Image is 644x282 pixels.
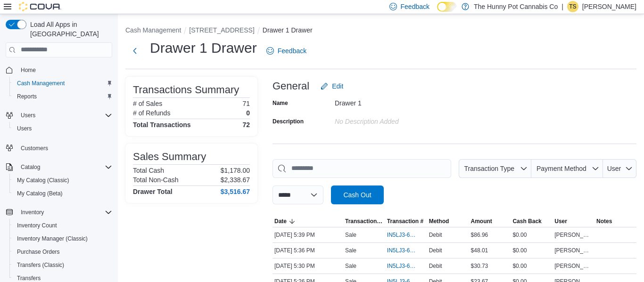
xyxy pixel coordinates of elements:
[133,176,179,184] h6: Total Non-Cash
[221,176,250,184] p: $2,338.67
[125,41,144,60] button: Next
[511,260,553,272] div: $0.00
[317,77,347,96] button: Edit
[607,165,621,172] span: User
[125,26,181,34] button: Cash Management
[13,78,68,89] a: Cash Management
[17,261,64,269] span: Transfers (Classic)
[13,123,35,134] a: Users
[133,109,170,117] h6: # of Refunds
[471,231,488,239] span: $86.96
[9,90,116,103] button: Reports
[437,2,457,12] input: Dark Mode
[332,81,343,91] span: Edit
[401,2,429,11] span: Feedback
[429,247,442,254] span: Debit
[437,12,438,12] span: Dark Mode
[19,2,61,11] img: Cova
[272,118,304,125] label: Description
[459,159,531,178] button: Transaction Type
[17,64,112,76] span: Home
[9,174,116,187] button: My Catalog (Classic)
[13,220,61,231] a: Inventory Count
[596,218,612,225] span: Notes
[272,81,309,92] h3: General
[17,93,37,100] span: Reports
[17,207,48,218] button: Inventory
[537,165,586,172] span: Payment Method
[133,151,206,162] h3: Sales Summary
[335,114,461,125] div: No Description added
[13,259,112,271] span: Transfers (Classic)
[335,96,461,107] div: Drawer 1
[554,218,567,225] span: User
[13,188,66,199] a: My Catalog (Beta)
[554,262,593,270] span: [PERSON_NAME]
[387,245,425,256] button: IN5LJ3-6157478
[13,188,112,199] span: My Catalog (Beta)
[17,64,40,76] a: Home
[343,190,371,200] span: Cash Out
[474,1,558,12] p: The Hunny Pot Cannabis Co
[17,161,44,173] button: Catalog
[150,39,257,57] h1: Drawer 1 Drawer
[13,259,68,271] a: Transfers (Classic)
[554,231,593,239] span: [PERSON_NAME]
[2,109,116,122] button: Users
[511,229,553,241] div: $0.00
[427,216,469,227] button: Method
[345,218,383,225] span: Transaction Type
[274,218,287,225] span: Date
[331,185,384,204] button: Cash Out
[133,167,164,174] h6: Total Cash
[531,159,603,178] button: Payment Method
[512,218,541,225] span: Cash Back
[387,229,425,241] button: IN5LJ3-6157504
[272,245,343,256] div: [DATE] 5:36 PM
[133,188,173,195] h4: Drawer Total
[9,232,116,245] button: Inventory Manager (Classic)
[17,177,69,184] span: My Catalog (Classic)
[272,260,343,272] div: [DATE] 5:30 PM
[125,25,636,37] nav: An example of EuiBreadcrumbs
[345,262,356,270] p: Sale
[429,218,449,225] span: Method
[242,100,250,107] p: 71
[387,231,416,239] span: IN5LJ3-6157504
[278,46,306,56] span: Feedback
[272,99,288,107] label: Name
[13,246,64,258] a: Purchase Orders
[263,26,313,34] button: Drawer 1 Drawer
[511,216,553,227] button: Cash Back
[17,222,57,229] span: Inventory Count
[17,274,41,282] span: Transfers
[13,233,112,244] span: Inventory Manager (Classic)
[471,247,488,254] span: $48.01
[9,122,116,135] button: Users
[13,91,41,102] a: Reports
[9,187,116,200] button: My Catalog (Beta)
[26,20,112,39] span: Load All Apps in [GEOGRAPHIC_DATA]
[594,216,636,227] button: Notes
[21,145,48,152] span: Customers
[133,121,191,129] h4: Total Transactions
[13,246,112,258] span: Purchase Orders
[9,245,116,258] button: Purchase Orders
[2,141,116,154] button: Customers
[13,220,112,231] span: Inventory Count
[569,1,576,12] span: TS
[17,110,39,121] button: Users
[13,78,112,89] span: Cash Management
[272,229,343,241] div: [DATE] 5:39 PM
[603,159,636,178] button: User
[21,66,36,74] span: Home
[2,63,116,77] button: Home
[9,258,116,272] button: Transfers (Classic)
[17,143,52,154] a: Customers
[567,1,578,12] div: Tash Slothouber
[9,219,116,232] button: Inventory Count
[17,110,112,121] span: Users
[9,77,116,90] button: Cash Management
[471,218,492,225] span: Amount
[17,125,32,132] span: Users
